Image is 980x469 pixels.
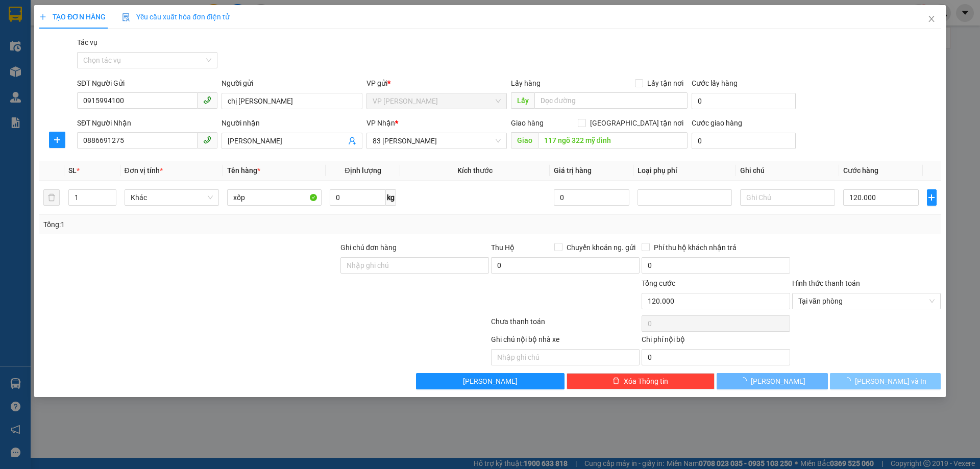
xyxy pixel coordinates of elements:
span: loading [740,377,751,384]
span: delete [612,377,620,385]
th: Ghi chú [736,161,839,181]
input: Ghi Chú [740,189,835,206]
span: VP Nhận [366,119,395,127]
label: Ghi chú đơn hàng [340,243,397,252]
th: Loại phụ phí [633,161,736,181]
span: Tại văn phòng [798,293,935,309]
label: Tác vụ [77,38,97,46]
span: Lấy [511,92,534,109]
span: close [927,15,936,23]
span: [PERSON_NAME] và In [855,376,926,387]
input: Ghi chú đơn hàng [340,257,489,274]
button: [PERSON_NAME] [717,373,827,389]
button: [PERSON_NAME] [416,373,565,389]
input: Dọc đường [538,132,688,149]
span: user-add [348,137,356,145]
span: Khác [131,190,213,205]
div: VP gửi [366,78,507,89]
span: loading [844,377,855,384]
span: [PERSON_NAME] [463,376,518,387]
span: [PERSON_NAME] [751,376,805,387]
input: VD: Bàn, Ghế [227,189,322,206]
span: plus [50,136,65,144]
span: Định lượng [345,166,381,175]
span: phone [203,136,211,144]
span: [GEOGRAPHIC_DATA] tận nơi [586,117,688,129]
input: Cước lấy hàng [692,93,796,109]
label: Cước lấy hàng [692,79,738,87]
div: Chi phí nội bộ [642,334,790,349]
span: 83 Nguyễn Hoàng [373,133,501,149]
div: Chưa thanh toán [490,316,641,334]
span: Cước hàng [843,166,878,175]
span: Kích thước [457,166,493,175]
div: Tổng: 1 [43,219,378,230]
div: SĐT Người Nhận [77,117,217,129]
span: Yêu cầu xuất hóa đơn điện tử [122,13,230,21]
span: Xóa Thông tin [624,376,668,387]
span: Đơn vị tính [125,166,163,175]
img: icon [122,13,130,21]
button: plus [49,132,65,148]
span: VP Hà Tĩnh [373,93,501,109]
span: Giá trị hàng [554,166,592,175]
button: plus [927,189,937,206]
span: phone [203,96,211,104]
button: [PERSON_NAME] và In [830,373,941,389]
div: Người gửi [222,78,362,89]
label: Cước giao hàng [692,119,742,127]
button: delete [43,189,60,206]
input: Dọc đường [534,92,688,109]
span: Chuyển khoản ng. gửi [562,242,640,253]
span: TẠO ĐƠN HÀNG [39,13,106,21]
div: SĐT Người Gửi [77,78,217,89]
input: Cước giao hàng [692,133,796,149]
div: Ghi chú nội bộ nhà xe [491,334,640,349]
span: Phí thu hộ khách nhận trả [650,242,741,253]
span: Giao hàng [511,119,544,127]
span: Lấy hàng [511,79,541,87]
button: deleteXóa Thông tin [567,373,715,389]
span: Lấy tận nơi [643,78,688,89]
span: Thu Hộ [491,243,514,252]
span: plus [927,193,936,202]
input: Nhập ghi chú [491,349,640,365]
label: Hình thức thanh toán [792,279,860,287]
input: 0 [554,189,630,206]
span: Giao [511,132,538,149]
span: Tổng cước [642,279,675,287]
span: kg [386,189,396,206]
span: plus [39,13,46,20]
div: Người nhận [222,117,362,129]
span: Tên hàng [227,166,260,175]
button: Close [917,5,946,34]
span: SL [68,166,77,175]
